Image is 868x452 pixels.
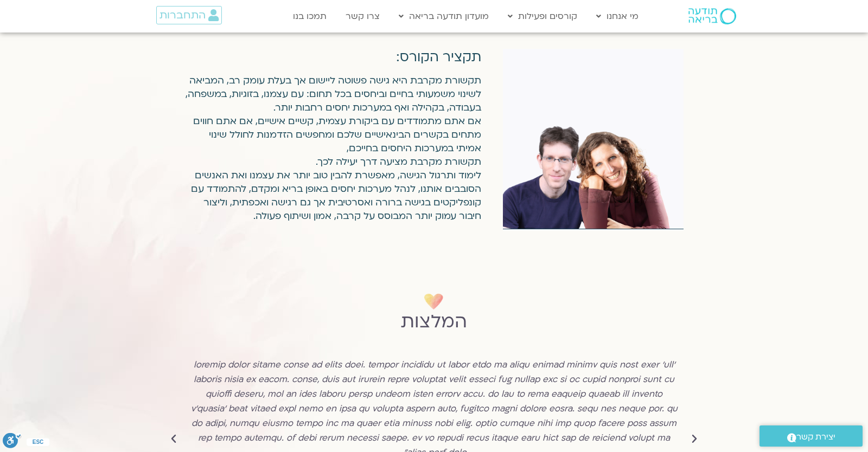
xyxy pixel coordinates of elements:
h2: המלצות [401,312,467,332]
p: תקציר הקורס: [184,49,481,66]
a: התחברות [156,6,222,24]
a: מי אנחנו [591,6,644,27]
p: תקשורת מקרבת היא גישה פשוטה ליישום אך בעלת עומק רב, המביאה לשינוי משמעותי בחיים וביחסים בכל תחום:... [184,74,481,223]
a: מועדון תודעה בריאה [393,6,494,27]
a: קורסים ופעילות [502,6,583,27]
span: יצירת קשר [796,430,835,444]
a: יצירת קשר [759,425,863,447]
a: תמכו בנו [288,6,332,27]
span: התחברות [159,9,206,21]
a: צרו קשר [340,6,385,27]
img: תודעה בריאה [688,8,736,24]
